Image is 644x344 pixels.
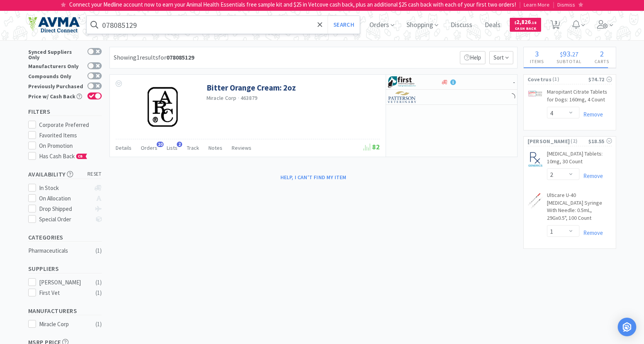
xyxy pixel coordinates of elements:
[547,150,612,168] a: [MEDICAL_DATA] Tablets: 10mg, 30 Count
[547,22,563,29] a: 3
[167,144,178,151] span: Lists
[166,53,194,61] strong: 078085129
[232,144,251,151] span: Reviews
[28,62,84,69] div: Manufacturers Only
[588,75,612,84] div: $74.72
[39,278,87,287] div: [PERSON_NAME]
[157,142,164,147] span: 10
[39,288,87,298] div: First Vet
[547,88,612,106] a: Maropitant Citrate Tablets for Dogs: 160mg, 4 Count
[514,18,536,26] span: 2,826
[28,48,84,60] div: Synced Suppliers Only
[524,58,550,65] h4: Items
[328,16,360,34] button: Search
[618,318,636,336] div: Open Intercom Messenger
[28,82,84,89] div: Previously Purchased
[135,82,185,133] img: a74810538ab44e9b9b55caa2d79154d9_96357.jpeg
[39,141,102,151] div: On Promotion
[28,246,91,255] div: Pharmaceuticals
[572,50,578,58] span: 27
[528,137,570,145] span: [PERSON_NAME]
[364,142,380,151] span: 82
[403,9,441,40] span: Shopping
[39,215,91,224] div: Special Order
[514,20,516,25] span: $
[207,82,296,93] a: Bitter Orange Cream: 2oz
[28,72,84,79] div: Compounds Only
[208,144,222,151] span: Notes
[207,94,237,101] a: Miracle Corp
[513,77,515,86] span: -
[276,171,351,184] button: Help, I can't find my item
[116,144,132,151] span: Details
[96,246,102,255] div: ( 1 )
[28,92,84,99] div: Price w/ Cash Back
[187,144,199,151] span: Track
[87,170,102,178] span: reset
[39,320,87,329] div: Miracle Corp
[528,193,543,209] img: 05f73174122b4238b22bb46887457214_51073.jpeg
[28,107,102,116] h5: Filters
[96,320,102,329] div: ( 1 )
[588,137,612,145] div: $18.55
[460,51,485,64] p: Help
[96,288,102,298] div: ( 1 )
[553,1,554,8] span: |
[489,51,513,64] span: Sort
[158,53,194,61] span: for
[600,49,604,58] span: 2
[579,111,603,118] a: Remove
[531,20,536,25] span: . 18
[560,50,563,58] span: $
[519,1,521,8] span: |
[87,16,360,34] input: Search by item, sku, manufacturer, ingredient, size...
[39,120,102,130] div: Corporate Preferred
[550,50,588,58] div: .
[563,49,571,58] span: 93
[550,58,588,65] h4: Subtotal
[388,76,417,88] img: 67d67680309e4a0bb49a5ff0391dcc42_6.png
[366,9,397,40] span: Orders
[238,94,239,101] span: ·
[579,172,603,180] a: Remove
[141,144,157,151] span: Orders
[28,264,102,273] h5: Suppliers
[28,17,80,33] img: e4e33dab9f054f5782a47901c742baa9_102.png
[528,152,543,167] img: 0eeb2c6895814d0b946a3228b1d773ec_430880.jpeg
[588,58,616,65] h4: Carts
[28,233,102,242] h5: Categories
[96,278,102,287] div: ( 1 )
[39,183,91,193] div: In Stock
[448,22,475,29] a: Discuss
[535,49,539,58] span: 3
[528,90,543,97] img: 2cd0bc34c7274e84833df1a7bf34b017_588362.png
[547,192,612,225] a: Ulticare U-40 [MEDICAL_DATA] Syringe With Needle: 0.5mL, 29Gx0.5", 100 Count
[552,75,588,83] span: ( 1 )
[39,152,87,160] span: Has Cash Back
[177,142,182,147] span: 2
[579,229,603,236] a: Remove
[514,27,536,32] span: Cash Back
[510,14,541,35] a: $2,826.18Cash Back
[524,1,550,8] span: Learn More
[39,194,91,203] div: On Allocation
[28,170,102,179] h5: Availability
[570,137,588,145] span: ( 2 )
[241,94,258,101] span: 463879
[77,154,84,159] span: CB
[388,91,417,103] img: f5e969b455434c6296c6d81ef179fa71_3.png
[528,75,552,84] span: Covetrus
[482,9,504,40] span: Deals
[39,204,91,214] div: Drop Shipped
[28,306,102,315] h5: Manufacturers
[482,22,504,29] a: Deals
[39,131,102,140] div: Favorited Items
[557,1,575,8] span: Dismiss
[555,7,557,38] span: 3
[114,53,194,63] div: Showing 1 results
[448,9,475,40] span: Discuss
